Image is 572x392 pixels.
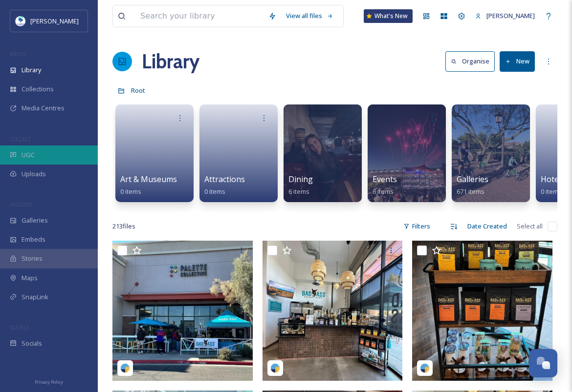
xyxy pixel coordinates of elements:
span: [PERSON_NAME] [30,17,79,25]
span: Select all [517,222,543,231]
a: Dining6 items [288,175,313,196]
span: MEDIA [10,50,27,58]
span: 0 items [120,187,141,196]
a: Privacy Policy [35,375,63,387]
a: Events6 items [373,175,397,196]
span: [PERSON_NAME] [486,11,535,20]
span: Hotels [541,174,565,185]
span: Attractions [204,174,245,185]
a: What's New [364,9,413,23]
a: Root [131,84,145,96]
span: Media Centres [22,103,65,113]
div: Filters [398,217,435,236]
span: Stories [22,254,43,263]
span: Maps [22,273,38,283]
span: Art & Museums [120,174,177,185]
a: [PERSON_NAME] [470,6,540,25]
a: Art & Museums0 items [120,175,177,196]
span: Uploads [22,169,46,179]
a: Hotels0 items [541,175,565,196]
span: Collections [22,84,54,94]
span: 6 items [373,187,394,196]
span: 213 file s [112,222,135,231]
span: COLLECT [10,135,31,143]
span: Socials [22,339,42,348]
span: SnapLink [22,292,48,302]
img: palettecollective-17954194952912671.jpeg [412,241,552,381]
img: palettecollective-17920733990928925.jpeg [263,241,403,381]
button: Organise [445,51,495,71]
button: New [500,51,535,71]
span: Events [373,174,397,185]
a: Galleries671 items [457,175,488,196]
span: 6 items [288,187,309,196]
span: Galleries [457,174,488,185]
a: View all files [281,6,338,25]
a: Attractions0 items [204,175,245,196]
span: 671 items [457,187,484,196]
img: palettecollective-17881540236216104.jpeg [112,241,253,381]
img: snapsea-logo.png [120,363,130,373]
span: Root [131,86,145,95]
input: Search your library [135,5,264,27]
img: snapsea-logo.png [270,363,280,373]
span: Galleries [22,216,48,225]
span: 0 items [204,187,225,196]
a: Organise [445,51,500,71]
div: Date Created [462,217,512,236]
span: UGC [22,150,35,160]
a: Library [142,47,199,76]
span: Embeds [22,235,45,244]
img: snapsea-logo.png [420,363,430,373]
span: SOCIALS [10,324,29,331]
img: download.jpeg [16,16,25,26]
span: WIDGETS [10,201,32,208]
span: Privacy Policy [35,379,63,385]
span: Dining [288,174,313,185]
span: Library [22,65,41,75]
span: 0 items [541,187,562,196]
button: Open Chat [529,349,557,377]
